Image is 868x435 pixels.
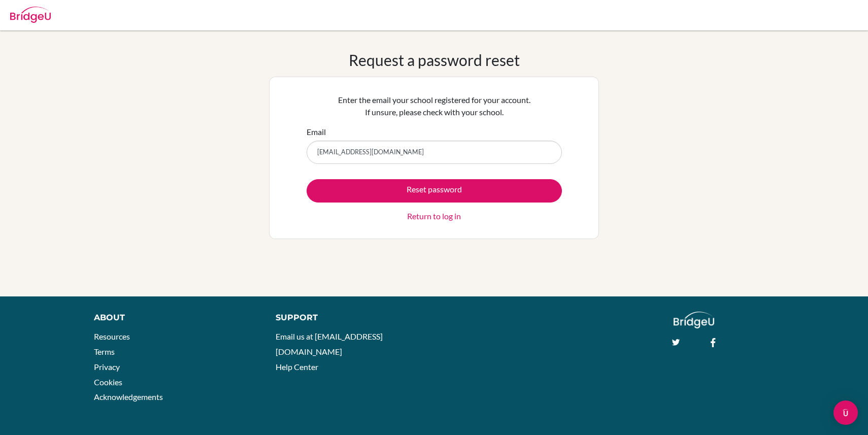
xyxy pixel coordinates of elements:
a: Email us at [EMAIL_ADDRESS][DOMAIN_NAME] [276,331,383,356]
div: Open Intercom Messenger [833,400,858,425]
a: Resources [94,331,130,341]
div: About [94,312,253,324]
label: Email [307,126,326,138]
div: Support [276,312,423,324]
a: Help Center [276,362,318,372]
img: logo_white@2x-f4f0deed5e89b7ecb1c2cc34c3e3d731f90f0f143d5ea2071677605dd97b5244.png [674,312,715,328]
a: Return to log in [407,210,461,222]
a: Acknowledgements [94,392,163,401]
a: Privacy [94,362,120,372]
button: Reset password [307,179,562,203]
a: Cookies [94,377,122,387]
h1: Request a password reset [349,51,520,69]
img: Bridge-U [10,7,51,23]
a: Terms [94,347,115,356]
p: Enter the email your school registered for your account. If unsure, please check with your school. [307,94,562,118]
